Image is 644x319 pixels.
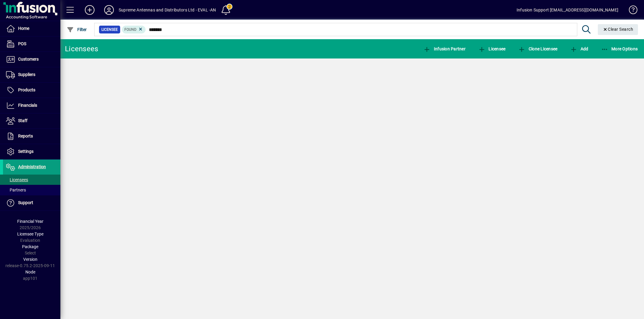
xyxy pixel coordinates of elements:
button: Add [569,43,590,54]
span: Add [570,46,588,51]
a: Support [3,195,60,210]
span: Infusion Partner [423,46,466,51]
span: Partners [6,188,26,192]
a: Customers [3,52,60,67]
span: Filter [67,27,87,32]
span: Package [22,244,38,249]
span: Clone Licensee [518,46,557,51]
span: Administration [18,164,46,169]
div: Supreme Antennas and Distributors Ltd - EVAL -AN [119,5,216,15]
a: Products [3,83,60,98]
a: Suppliers [3,67,60,82]
div: Infusion Support [EMAIL_ADDRESS][DOMAIN_NAME] [517,5,618,15]
a: Knowledge Base [624,1,636,21]
span: Clear Search [603,27,633,32]
mat-chip: Found Status: Found [122,26,146,33]
span: Licensee [478,46,506,51]
span: Licensee [101,27,118,33]
button: Profile [99,5,119,15]
a: Home [3,21,60,36]
span: Licensee Type [17,232,43,236]
a: Settings [3,144,60,159]
a: Licensees [3,175,60,185]
button: Clear [598,24,638,35]
span: Found [124,27,136,32]
span: Financial Year [17,219,43,224]
span: Financials [18,103,37,108]
a: Reports [3,129,60,144]
span: Support [18,200,33,205]
span: Version [23,257,37,262]
button: Infusion Partner [422,43,467,54]
span: Settings [18,149,34,154]
button: More Options [600,43,639,54]
button: Filter [65,24,88,35]
span: Staff [18,118,27,123]
span: Reports [18,134,33,138]
button: Licensee [477,43,507,54]
a: Staff [3,113,60,128]
a: Financials [3,98,60,113]
span: Node [25,270,35,274]
span: Suppliers [18,72,35,77]
a: Partners [3,185,60,195]
span: Licensees [6,177,28,182]
div: Licensees [65,44,98,54]
span: Customers [18,57,39,62]
span: POS [18,41,26,46]
button: Add [80,5,99,15]
a: POS [3,36,60,52]
span: More Options [601,46,638,51]
button: Clone Licensee [517,43,559,54]
span: Home [18,26,29,31]
span: Products [18,87,35,92]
